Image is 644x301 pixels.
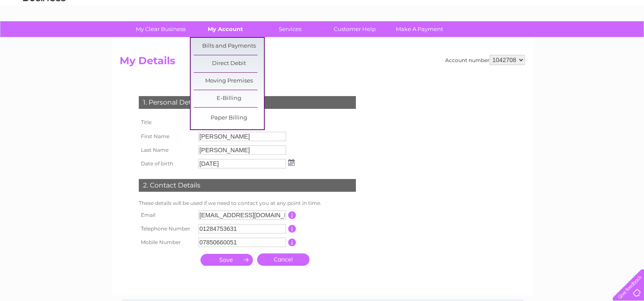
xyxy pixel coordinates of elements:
[288,239,296,246] input: Information
[137,157,196,170] th: Date of birth
[194,73,264,90] a: Moving Premises
[484,4,542,15] a: 0333 014 3131
[194,90,264,107] a: E-Billing
[570,36,582,43] a: Blog
[120,55,525,71] h2: My Details
[257,253,309,266] a: Cancel
[288,225,296,233] input: Information
[137,222,196,236] th: Telephone Number
[255,21,325,37] a: Services
[494,36,510,43] a: Water
[137,208,196,222] th: Email
[320,21,390,37] a: Customer Help
[194,55,264,72] a: Direct Debit
[288,211,296,219] input: Information
[515,36,534,43] a: Energy
[194,110,264,127] a: Paper Billing
[23,22,66,48] img: logo.png
[139,179,356,192] div: 2. Contact Details
[587,36,608,43] a: Contact
[137,115,196,130] th: Title
[137,143,196,157] th: Last Name
[190,21,260,37] a: My Account
[288,159,295,166] img: ...
[194,38,264,55] a: Bills and Payments
[616,36,636,43] a: Log out
[121,5,524,41] div: Clear Business is a trading name of Verastar Limited (registered in [GEOGRAPHIC_DATA] No. 3667643...
[445,55,525,65] div: Account number
[539,36,565,43] a: Telecoms
[137,236,196,249] th: Mobile Number
[139,96,356,109] div: 1. Personal Details
[200,254,253,266] input: Submit
[384,21,455,37] a: Make A Payment
[137,130,196,143] th: First Name
[137,198,358,208] td: These details will be used if we need to contact you at any point in time.
[126,21,196,37] a: My Clear Business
